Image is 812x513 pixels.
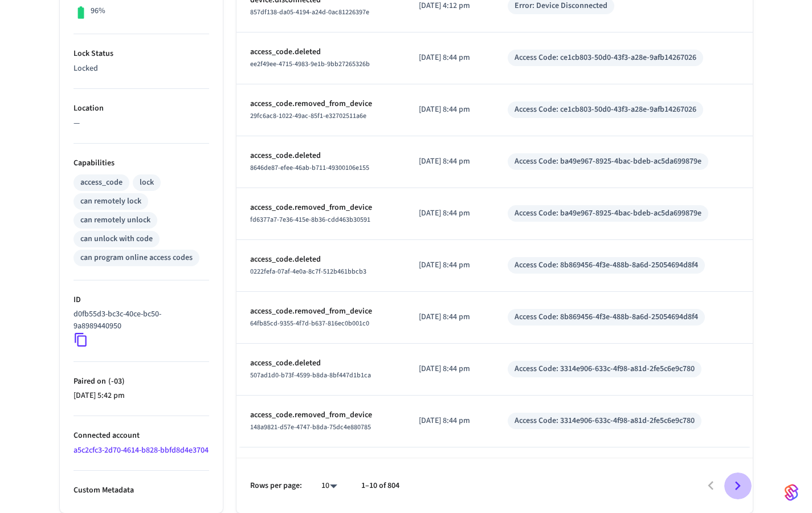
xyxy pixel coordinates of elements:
[419,311,480,323] p: [DATE] 8:44 pm
[74,445,209,456] a: a5c2cfc3-2d70-4614-b828-bbfd8d4e3704
[419,52,480,64] p: [DATE] 8:44 pm
[74,294,209,306] p: ID
[250,163,369,173] span: 8646de87-efee-46ab-b711-49300106e155
[106,376,125,387] span: ( -03 )
[74,484,209,496] p: Custom Metadata
[80,252,193,264] div: can program online access codes
[515,207,701,219] div: Access Code: ba49e967-8925-4bac-bdeb-ac5da699879e
[250,480,302,492] p: Rows per page:
[74,157,209,169] p: Capabilities
[80,196,141,207] div: can remotely lock
[250,422,371,432] span: 148a9821-d57e-4747-b8da-75dc4e880785
[80,233,153,245] div: can unlock with code
[419,259,480,271] p: [DATE] 8:44 pm
[250,150,392,162] p: access_code.deleted
[250,319,369,328] span: 64fb85cd-9355-4f7d-b637-816ec0b001c0
[515,104,696,116] div: Access Code: ce1cb803-50d0-43f3-a28e-9afb14267026
[74,48,209,60] p: Lock Status
[785,483,798,502] img: SeamLogoGradient.69752ec5.svg
[250,59,370,69] span: ee2f49ee-4715-4983-9e1b-9bb27265326b
[250,7,369,17] span: 857df138-da05-4194-a24d-0ac81226397e
[74,308,205,332] p: d0fb55d3-bc3c-40ce-bc50-9a8989440950
[74,117,209,129] p: —
[74,390,209,402] p: [DATE] 5:42 pm
[724,473,751,499] button: Go to next page
[515,156,701,168] div: Access Code: ba49e967-8925-4bac-bdeb-ac5da699879e
[74,103,209,115] p: Location
[91,5,105,17] p: 96%
[250,370,371,380] span: 507ad1d0-b73f-4599-b8da-8bf447d1b1ca
[80,214,150,226] div: can remotely unlock
[250,306,392,317] p: access_code.removed_from_device
[361,480,399,492] p: 1–10 of 804
[80,177,123,189] div: access_code
[74,430,209,442] p: Connected account
[250,98,392,110] p: access_code.removed_from_device
[74,376,209,388] p: Paired on
[419,104,480,116] p: [DATE] 8:44 pm
[250,46,392,58] p: access_code.deleted
[74,63,209,75] p: Locked
[250,357,392,369] p: access_code.deleted
[419,363,480,375] p: [DATE] 8:44 pm
[419,207,480,219] p: [DATE] 8:44 pm
[515,363,695,375] div: Access Code: 3314e906-633c-4f98-a81d-2fe5c6e9c780
[250,254,392,266] p: access_code.deleted
[419,156,480,168] p: [DATE] 8:44 pm
[250,111,366,121] span: 29fc6ac8-1022-49ac-85f1-e32702511a6e
[316,478,343,494] div: 10
[515,52,696,64] div: Access Code: ce1cb803-50d0-43f3-a28e-9afb14267026
[515,259,698,271] div: Access Code: 8b869456-4f3e-488b-8a6d-25054694d8f4
[515,311,698,323] div: Access Code: 8b869456-4f3e-488b-8a6d-25054694d8f4
[250,267,366,276] span: 0222fefa-07af-4e0a-8c7f-512b461bbcb3
[250,215,370,225] span: fd6377a7-7e36-415e-8b36-cdd463b30591
[515,415,695,427] div: Access Code: 3314e906-633c-4f98-a81d-2fe5c6e9c780
[250,409,392,421] p: access_code.removed_from_device
[419,415,480,427] p: [DATE] 8:44 pm
[250,202,392,214] p: access_code.removed_from_device
[140,177,154,189] div: lock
